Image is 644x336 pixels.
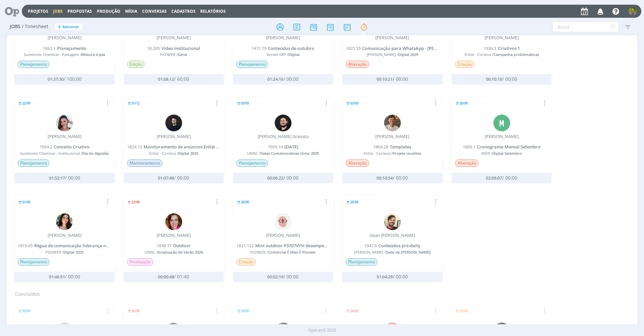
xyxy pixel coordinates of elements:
[22,310,30,313] span: 30/09
[241,201,249,204] span: 28/08
[470,175,533,181] div: / 00:00
[455,61,474,68] span: Criação
[373,144,388,150] span: 1864.28
[377,175,393,181] span: 00:10:54
[375,35,409,41] div: [PERSON_NAME]
[18,243,127,249] a: 1815.65Régua de comunicação liderança na safrinha
[384,115,401,131] img: T
[486,175,502,181] span: 02:09:07
[384,213,401,230] img: G
[33,274,96,280] div: / 00:00
[142,175,205,181] div: / 00:00
[48,35,82,41] div: [PERSON_NAME]
[484,45,520,51] a: 1936.3Criativos 1
[18,159,49,167] span: Planejamento
[127,61,144,68] span: Edição
[28,8,48,14] a: Projetos
[97,8,120,14] a: Produção
[142,76,205,82] div: / 60:00
[251,76,315,82] div: / 00:00
[236,52,330,57] span: Sicredi VRP /
[398,52,418,57] span: Digital 2025
[484,46,496,51] span: 1936.3
[386,250,431,255] span: Daily de [PERSON_NAME]
[252,45,314,51] a: 1471.79Conteúdos de outubro
[268,250,316,255] span: Comercial É Mais É Pioneer
[48,76,64,82] span: 01:37:30
[51,9,65,14] button: Jobs
[53,8,63,14] a: Jobs
[157,134,191,139] div: [PERSON_NAME]
[158,175,174,181] span: 01:07:48
[18,151,111,155] span: Sumitomo Chemical - Institucional /
[49,175,65,181] span: 01:52:17
[236,61,268,68] span: Planejamento
[123,9,139,14] button: Mídia
[346,45,462,51] a: 1825.55Comunicação para WhatsApp - [PERSON_NAME]
[157,35,191,41] div: [PERSON_NAME]
[377,274,393,280] span: 01:04:29
[56,115,73,131] img: N
[82,151,109,156] span: Dia do Algodão
[493,52,539,57] span: Campanha problemáticas
[34,243,127,249] span: Régua de comunicação liderança na safrinha
[236,243,254,249] span: 1821.122
[43,46,56,51] span: 1863.1
[131,102,140,105] span: 31/12
[463,144,541,150] a: 1885.1Cronograma Mensal Setembro
[251,274,315,280] div: / 00:00
[346,46,361,51] span: 1825.55
[33,175,96,181] div: / 00:00
[10,24,20,29] span: Jobs
[144,144,225,150] span: Monitoramento de anúncios Enlist 2025
[62,25,79,29] span: Adicionar
[350,310,358,313] span: 24/02
[361,274,424,280] div: / 00:00
[127,52,220,57] span: PIONEER /
[169,9,198,14] button: Cadastros
[460,102,468,105] span: 30/09
[161,45,200,51] span: Vídeo institucional
[485,134,519,139] div: [PERSON_NAME]
[628,5,637,17] button: T
[48,134,82,139] div: [PERSON_NAME]
[236,159,268,167] span: Planejamento
[131,201,140,204] span: 22/08
[492,151,522,156] span: Digital Setembro
[178,52,187,57] span: Geral
[346,52,439,57] span: [PERSON_NAME] /
[22,201,30,204] span: 01/09
[275,115,291,131] img: B
[198,9,228,14] button: Relatórios
[241,310,249,313] span: 29/08
[56,213,73,230] img: T
[455,159,478,167] span: Alteração
[140,9,169,14] button: Conversas
[460,310,468,313] span: 27/08
[477,144,541,150] span: Cronograma Mensal Setembro
[361,175,424,181] div: / 00:00
[390,144,411,150] span: Templates
[55,23,82,30] button: +Adicionar
[455,52,548,57] span: Enlist - Corteva /
[157,243,191,249] a: 1858.11Outdoor
[173,243,191,249] span: Outdoor
[49,274,65,280] span: 01:46:51
[33,76,96,82] div: / 100:00
[552,21,619,32] input: Busca
[486,76,502,82] span: 00:10:10
[260,151,319,156] span: Datas Comemorativas Unisc 2025
[57,45,86,51] span: Planejamento
[629,7,637,15] img: T
[157,243,172,249] span: 1858.11
[350,102,358,105] span: 03/09
[346,250,439,254] span: [PERSON_NAME] /
[178,151,198,156] span: Digital 2025
[81,52,105,57] span: Mistura tripla
[67,8,92,14] span: Propostas
[236,258,256,266] span: Criação
[267,274,283,280] span: 00:02:19
[127,144,225,150] a: 1824.12Monitoramento de anúncios Enlist 2025
[361,76,424,82] div: / 00:00
[147,45,200,51] a: 16.285Vídeo institucional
